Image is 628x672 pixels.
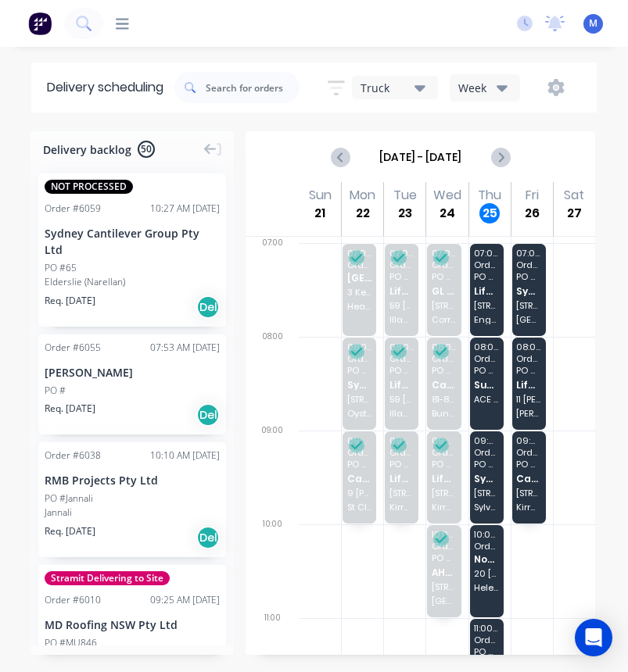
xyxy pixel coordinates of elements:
span: [PERSON_NAME][GEOGRAPHIC_DATA] [516,409,541,418]
span: Order # 5900 [432,260,457,270]
span: [GEOGRAPHIC_DATA] [516,315,541,324]
div: RMB Projects Pty Ltd [45,472,220,488]
span: Life Outdoors Pty Ltd [474,286,499,296]
span: St Claire [347,502,372,512]
div: MD Roofing NSW Pty Ltd [45,617,220,633]
div: PO # [45,384,66,398]
span: M [589,16,597,30]
input: Search for orders [206,72,300,103]
div: Open Intercom Messenger [575,619,612,656]
span: Order # 2156 [474,354,499,363]
span: PO # ACE PICK UPS [DATE] [474,366,499,375]
div: Order # 6055 [45,341,101,355]
div: PO #MU846 [45,636,97,650]
span: Order # 5954 [516,260,541,270]
div: Elderslie (Narellan) [45,275,220,289]
span: [STREET_ADDRESS][PERSON_NAME] [474,488,499,498]
span: Order # 5095 [432,542,457,551]
span: 07:00 - 08:00 [432,248,457,258]
span: 08:00 - 09:00 [474,342,499,352]
div: Sun [309,188,332,203]
div: 21 [310,203,330,223]
div: 27 [564,203,584,223]
span: Order # 5907 [347,260,372,270]
span: Stramit Delivering to Site [45,571,170,585]
button: Week [450,74,520,102]
div: PO #Jannali [45,491,93,506]
div: Delivery scheduling [31,63,174,113]
span: PO # [PERSON_NAME] [474,647,499,656]
span: PO # 1205 [516,366,541,375]
span: PO # 1180 Job 1 [389,366,414,375]
span: PO # #1186 [474,272,499,281]
span: Order # 6017 [432,448,457,457]
div: Wed [433,188,461,203]
span: PO # 67 [474,459,499,469]
span: Req. [DATE] [45,294,95,308]
span: Kirrawee [516,502,541,512]
div: 22 [353,203,373,223]
span: Corrimal [432,315,457,324]
span: Order # 5627 [347,354,372,363]
div: [PERSON_NAME] [45,364,220,381]
span: Order # 5914 [347,448,372,457]
span: Order # 5927 [474,448,499,457]
span: Order # 5951 [474,260,499,270]
div: 25 [479,203,500,223]
div: Week [458,80,504,96]
div: Tue [393,188,417,203]
span: Helensburgh [474,583,499,592]
span: Life Outdoors Pty Ltd [389,474,414,484]
span: Kirrawee [389,502,414,512]
span: 50 [138,141,155,158]
div: 09:00 [246,423,299,517]
span: Bundeena [432,409,457,418]
span: Life Outdoors Pty Ltd [389,380,414,390]
span: 10:00 - 11:00 [474,530,499,539]
span: 59 [PERSON_NAME] Pde [389,395,414,404]
span: PO # 1195 [389,459,414,469]
span: 07:00 - 08:00 [516,248,541,258]
div: Truck [361,80,419,96]
span: Req. [DATE] [45,402,95,416]
span: Order # 4637 [516,448,541,457]
span: Oyster Bay [347,409,372,418]
span: 08:00 - 09:00 [389,342,414,352]
span: Life Outdoors Pty Ltd [516,380,541,390]
span: Sydney Cantilever Group Pty Ltd [347,380,372,390]
div: Order # 6059 [45,202,101,216]
div: 24 [437,203,458,223]
span: Order # 5898 [389,354,414,363]
div: Sydney Cantilever Group Pty Ltd [45,225,220,258]
div: Jannali [45,506,220,520]
span: 09:00 - 10:00 [516,436,541,445]
span: PO # 68 [516,272,541,281]
span: [STREET_ADDRESS][PERSON_NAME] [389,488,414,498]
span: [STREET_ADDRESS][PERSON_NAME] [516,301,541,310]
span: Life Outdoors Pty Ltd [389,286,414,296]
span: PO # #1195 [432,459,457,469]
span: PO # 1180 Job 2 [389,272,414,281]
img: Factory [28,12,52,35]
span: 09:00 - 10:00 [474,436,499,445]
span: [STREET_ADDRESS] [347,395,372,404]
span: 08:00 - 09:00 [347,342,372,352]
span: Req. [DATE] [45,524,95,538]
div: Order # 6038 [45,449,101,463]
span: [STREET_ADDRESS][PERSON_NAME] [432,301,457,310]
div: 10:10 AM [DATE] [150,449,220,463]
span: [GEOGRAPHIC_DATA] [432,596,457,606]
div: Del [196,295,220,319]
span: Sydney Cantilever Group Pty Ltd [516,286,541,296]
span: 81-83 Bundeena Dr [432,395,457,404]
div: 23 [395,203,415,223]
span: Illawong [389,409,414,418]
div: PO #65 [45,261,77,275]
span: 3 Kent Pl [347,288,372,297]
span: Delivery backlog [43,141,131,158]
span: Order # 5503 [389,448,414,457]
div: Mon [350,188,375,203]
div: 10:00 [246,517,299,610]
span: 10:00 - 11:00 [432,530,457,539]
span: Kirrawee [432,502,457,512]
